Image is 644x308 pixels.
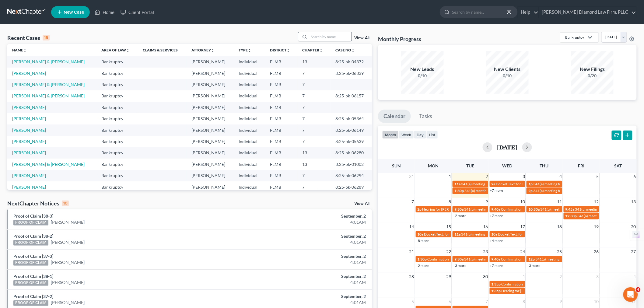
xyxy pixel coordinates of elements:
span: 13 [631,198,637,205]
span: Wed [502,163,512,168]
span: 9:30a [454,207,464,212]
span: 18 [557,223,563,230]
span: 25 [557,248,563,255]
span: Mon [428,163,439,168]
span: 10a [492,232,498,236]
a: +3 more [527,263,540,268]
span: 2 [485,173,489,180]
span: 30 [483,273,489,280]
span: 1:30p [418,257,427,261]
span: 6 [633,173,637,180]
span: 12p [528,257,535,261]
span: 8 [522,298,526,305]
span: 2p [528,188,533,193]
span: 9 [559,298,563,305]
span: 341(a) meeting for [PERSON_NAME] [540,207,599,212]
span: 24 [520,248,526,255]
span: Tue [467,163,474,168]
span: 28 [409,273,415,280]
span: 341(a) meeting for [PERSON_NAME] [533,188,592,193]
a: +8 more [416,238,429,243]
span: Fri [578,163,584,168]
span: Sat [614,163,622,168]
span: 1:35p [492,289,501,293]
span: 341(a) meeting for [PERSON_NAME] [535,257,594,261]
span: 10:30a [528,207,540,212]
span: 11 [557,198,563,205]
span: 4 [636,287,641,292]
span: 341(a) meeting for [PERSON_NAME] [578,214,636,218]
span: Docket Text: for [PERSON_NAME] St [PERSON_NAME] [PERSON_NAME] [424,232,541,236]
span: 27 [631,248,637,255]
span: 7 [485,298,489,305]
span: 341(a) meeting for [PERSON_NAME] [464,207,523,212]
span: 9:40a [492,257,501,261]
span: 341(a) meeting for [PERSON_NAME] [464,257,523,261]
span: Hearing for [PERSON_NAME] [502,289,549,293]
span: 22 [446,248,452,255]
span: 23 [483,248,489,255]
span: 12 [593,198,600,205]
span: 1 [448,173,452,180]
a: +2 more [453,213,466,218]
span: 21 [409,248,415,255]
span: Confirmation Hearing for [PERSON_NAME] [501,257,571,261]
span: 11a [454,182,460,186]
span: Confirmation Hearing for [PERSON_NAME] [501,207,571,212]
span: 10 [593,298,600,305]
span: 14 [409,223,415,230]
span: Confirmation hearing for [PERSON_NAME] [502,282,571,286]
a: +4 more [490,238,503,243]
span: 9:40a [492,207,501,212]
span: 15 [446,223,452,230]
span: 9:30a [454,257,464,261]
span: 1:35p [492,282,501,286]
span: 3 [596,273,600,280]
a: +2 more [416,263,429,268]
span: 1:30p [454,188,464,193]
span: 17 [520,223,526,230]
span: 341(a) meeting for [PERSON_NAME] [464,188,523,193]
span: Docket Text: for St [PERSON_NAME] [PERSON_NAME] et al [496,182,590,186]
span: Hearing for [PERSON_NAME] [422,207,470,212]
span: 9a [492,182,495,186]
span: 20 [631,223,637,230]
span: 341(a) meeting for [PERSON_NAME] [461,232,520,236]
span: 341(a) meeting for [PERSON_NAME] [533,182,592,186]
span: 9:45a [565,207,575,212]
span: 9 [485,198,489,205]
span: 1 [522,273,526,280]
span: 3 [522,173,526,180]
span: 341(a) meeting for [PERSON_NAME] [575,207,634,212]
span: 341(a) meeting for [PERSON_NAME] [461,182,520,186]
span: Thu [540,163,549,168]
button: month [382,131,399,139]
span: 5 [596,173,600,180]
iframe: Intercom live chat [623,287,638,302]
span: 4 [559,173,563,180]
a: +7 more [490,213,503,218]
span: 2p [418,207,422,212]
span: 12:30p [565,214,577,218]
span: 11a [454,232,460,236]
a: +7 more [490,263,503,268]
span: 6 [448,298,452,305]
span: Docket Text: for [PERSON_NAME] St [PERSON_NAME] [PERSON_NAME] [498,232,615,236]
span: 31 [409,173,415,180]
span: 29 [446,273,452,280]
span: Sun [392,163,401,168]
span: 5 [411,298,415,305]
span: Confirmation hearing for [PERSON_NAME] [428,257,497,261]
span: 4 [633,273,637,280]
span: 10a [418,232,424,236]
span: 19 [593,223,600,230]
a: +7 more [490,188,503,193]
span: 8 [448,198,452,205]
span: 26 [593,248,600,255]
span: 2 [559,273,563,280]
span: 10 [520,198,526,205]
span: 1p [528,182,533,186]
a: +3 more [453,263,466,268]
span: 7 [411,198,415,205]
span: 16 [483,223,489,230]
